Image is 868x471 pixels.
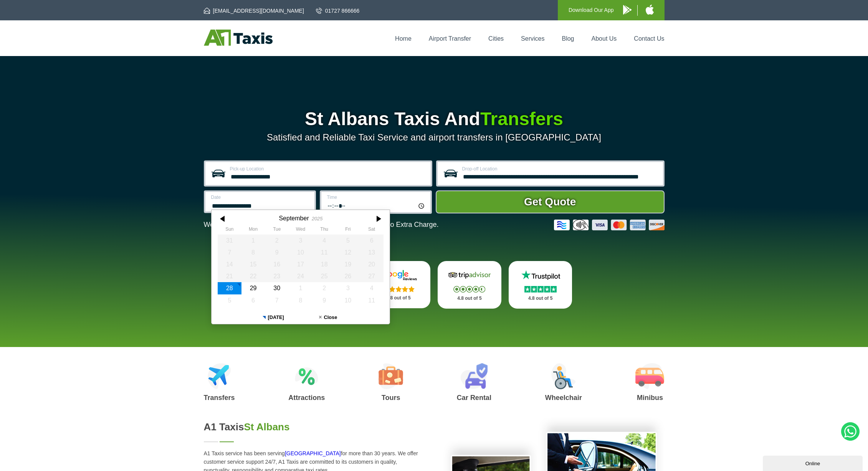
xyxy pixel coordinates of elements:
img: Attractions [295,363,318,389]
a: Google Stars 4.8 out of 5 [367,261,430,308]
a: [EMAIL_ADDRESS][DOMAIN_NAME] [204,7,304,15]
img: Airport Transfers [208,363,231,389]
div: 07 September 2025 [218,246,241,258]
div: 22 September 2025 [241,270,265,282]
label: Date [211,195,310,200]
p: Satisfied and Reliable Taxi Service and airport transfers in [GEOGRAPHIC_DATA] [204,132,665,143]
p: 4.8 out of 5 [375,293,422,303]
div: 04 September 2025 [312,235,336,246]
div: 24 September 2025 [289,270,312,282]
a: Tripadvisor Stars 4.8 out of 5 [438,261,501,309]
div: 03 September 2025 [289,235,312,246]
div: 09 September 2025 [265,246,289,258]
div: 04 October 2025 [360,282,384,294]
div: 02 October 2025 [312,282,336,294]
div: 23 September 2025 [265,270,289,282]
div: 25 September 2025 [312,270,336,282]
div: 10 October 2025 [336,294,360,306]
div: 30 September 2025 [265,282,289,294]
th: Monday [241,226,265,234]
img: Car Rental [460,363,488,389]
a: Trustpilot Stars 4.8 out of 5 [509,261,572,309]
img: Credit And Debit Cards [554,220,665,230]
div: 28 September 2025 [218,282,241,294]
div: 21 September 2025 [218,270,241,282]
th: Saturday [360,226,384,234]
a: Blog [562,35,574,42]
div: 06 September 2025 [360,235,384,246]
div: 06 October 2025 [241,294,265,306]
div: 03 October 2025 [336,282,360,294]
h3: Transfers [204,394,235,401]
div: 02 September 2025 [265,235,289,246]
img: A1 Taxis iPhone App [646,5,654,15]
img: Stars [453,286,485,293]
img: Tours [379,363,403,389]
div: 07 October 2025 [265,294,289,306]
iframe: chat widget [763,454,864,471]
img: A1 Taxis St Albans LTD [204,30,273,46]
img: Trustpilot [517,269,564,281]
span: Transfers [480,109,563,129]
div: 09 October 2025 [312,294,336,306]
div: 05 September 2025 [336,235,360,246]
div: 16 September 2025 [265,258,289,270]
img: Stars [383,286,415,292]
h2: A1 Taxis [204,421,425,433]
h3: Car Rental [457,394,491,401]
div: 26 September 2025 [336,270,360,282]
img: A1 Taxis Android App [623,5,632,15]
a: About Us [592,35,617,42]
th: Sunday [218,226,241,234]
img: Minibus [635,363,664,389]
a: Contact Us [634,35,664,42]
div: 29 September 2025 [241,282,265,294]
div: 05 October 2025 [218,294,241,306]
h3: Minibus [635,394,664,401]
span: The Car at No Extra Charge. [351,221,438,228]
div: 17 September 2025 [289,258,312,270]
div: 01 October 2025 [289,282,312,294]
button: [DATE] [246,311,301,324]
div: 11 September 2025 [312,246,336,258]
label: Drop-off Location [462,167,658,171]
div: 20 September 2025 [360,258,384,270]
label: Pick-up Location [230,167,426,171]
th: Wednesday [289,226,312,234]
h3: Tours [379,394,403,401]
a: Home [395,35,412,42]
img: Tripadvisor [446,269,493,281]
img: Stars [524,286,557,293]
th: Thursday [312,226,336,234]
div: 27 September 2025 [360,270,384,282]
h3: Attractions [288,394,325,401]
div: 08 October 2025 [289,294,312,306]
th: Friday [336,226,360,234]
div: 08 September 2025 [241,246,265,258]
div: 31 August 2025 [218,235,241,246]
button: Close [301,311,355,324]
p: We Now Accept Card & Contactless Payment In [204,221,439,229]
p: Download Our App [569,5,614,15]
a: Airport Transfer [429,35,471,42]
a: Services [521,35,544,42]
label: Time [327,195,426,200]
div: 15 September 2025 [241,258,265,270]
a: [GEOGRAPHIC_DATA] [285,450,341,456]
div: 19 September 2025 [336,258,360,270]
p: 4.8 out of 5 [517,294,564,303]
div: 13 September 2025 [360,246,384,258]
img: Google [375,269,422,281]
h3: Wheelchair [545,394,582,401]
div: 12 September 2025 [336,246,360,258]
div: 01 September 2025 [241,235,265,246]
p: 4.8 out of 5 [446,294,493,303]
h1: St Albans Taxis And [204,110,665,128]
img: Wheelchair [551,363,576,389]
div: 10 September 2025 [289,246,312,258]
th: Tuesday [265,226,289,234]
span: St Albans [244,421,290,433]
div: 18 September 2025 [312,258,336,270]
a: 01727 866666 [316,7,360,15]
